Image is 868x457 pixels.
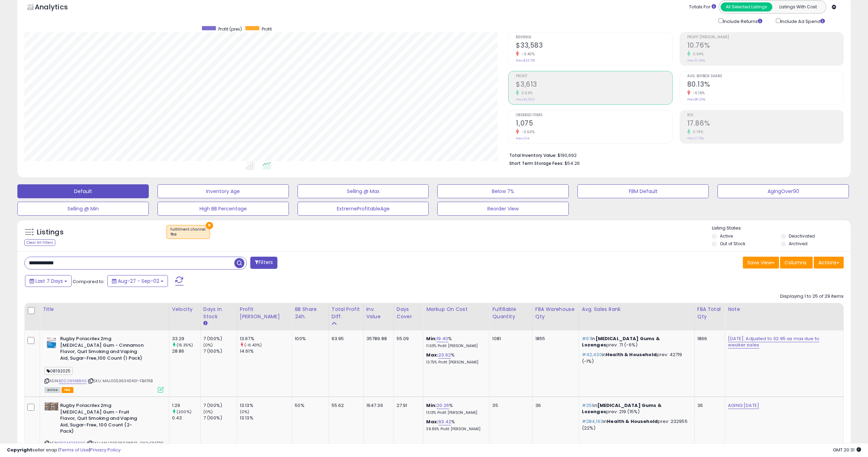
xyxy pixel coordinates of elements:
small: Prev: $3,593 [516,97,535,102]
div: 35 [492,402,527,409]
button: All Selected Listings [721,2,772,11]
div: Clear All Filters [24,239,55,246]
div: Profit [PERSON_NAME] [240,306,289,320]
h2: $33,583 [516,41,672,51]
b: Max: [426,418,438,425]
small: Prev: 80.26% [687,97,705,102]
div: Markup on Cost [426,306,486,313]
span: #42,430 [582,351,602,358]
b: Total Inventory Value: [509,152,557,158]
h2: $3,613 [516,80,672,90]
small: (0%) [203,409,213,415]
button: High BB Percentage [157,202,289,216]
b: Rugby Polacrilex 2mg [MEDICAL_DATA] Gum - Cinnamon Flavor, Quit Smoking and Vaping Aid, Sugar-Fre... [60,336,145,363]
button: Selling @ Max [298,184,429,198]
small: 0.56% [519,90,533,96]
h2: 80.13% [687,80,843,90]
small: Prev: 1,114 [516,136,529,141]
div: 55.09 [397,336,418,342]
b: Min: [426,335,437,342]
label: Archived [789,241,808,247]
a: 23.62 [438,352,451,359]
span: Avg. Buybox Share [687,74,843,78]
span: #251 [582,402,593,409]
div: Note [728,306,841,313]
small: (0%) [240,409,250,415]
span: Revenue [516,35,672,39]
button: Reorder View [437,202,569,216]
li: $190,692 [509,151,838,159]
a: Terms of Use [59,447,89,453]
div: FBA Warehouse Qty [535,306,576,320]
small: -3.50% [519,129,535,135]
span: Profit [PERSON_NAME] [687,35,843,39]
p: in prev: 42719 (-1%) [582,352,689,364]
div: Days In Stock [203,306,234,320]
div: 13.67% [240,336,292,342]
p: 11.63% Profit [PERSON_NAME] [426,344,484,348]
b: Max: [426,352,438,358]
span: #284,163 [582,418,603,425]
small: (200%) [177,409,192,415]
div: Velocity [172,306,197,313]
div: 27.91 [397,402,418,409]
b: Rugby Polacrilex 2mg [MEDICAL_DATA] Gum - Fruit Flavor, Quit Smoking and Vaping Aid, Sugar-Free, ... [60,402,145,436]
h5: Analytics [35,2,81,14]
span: #67 [582,335,591,342]
button: Filters [250,257,277,269]
span: FBA [62,387,73,393]
div: fba [170,232,206,237]
span: Profit (prev) [218,26,242,32]
p: Listing States: [712,225,851,232]
div: 1081 [492,336,527,342]
div: Days Cover [397,306,421,320]
h2: 1,075 [516,119,672,129]
div: FBA Total Qty [697,306,722,320]
div: ASIN: [44,336,164,392]
button: Below 7% [437,184,569,198]
div: 7 (100%) [203,336,237,342]
span: 08192025 [44,367,73,375]
span: All listings currently available for purchase on Amazon [44,387,60,393]
p: 38.86% Profit [PERSON_NAME] [426,427,484,432]
small: 0.94% [690,51,704,57]
div: 1647.36 [366,402,388,409]
span: Fulfillment channel : [170,227,206,237]
div: % [426,402,484,415]
small: -0.16% [690,90,705,96]
button: Default [17,184,149,198]
div: 63.95 [332,336,358,342]
a: Privacy Policy [90,447,121,453]
div: 33.29 [172,336,200,342]
small: (0%) [203,342,213,348]
div: 0.43 [172,415,200,421]
div: Include Returns [713,17,771,25]
div: 7 (100%) [203,402,237,409]
strong: Copyright [7,447,32,453]
img: 41hIc2oZ-7L._SL40_.jpg [44,336,58,350]
p: in prev: 71 (-6%) [582,336,689,348]
button: FBM Default [577,184,709,198]
div: % [426,419,484,432]
div: 13.13% [240,402,292,409]
span: Profit [262,26,272,32]
p: 13.75% Profit [PERSON_NAME] [426,360,484,365]
span: Health & Household [606,351,657,358]
button: AgingOver90 [717,184,849,198]
span: Profit [516,74,672,78]
span: Ordered Items [516,113,672,117]
span: [MEDICAL_DATA] Gums & Lozenges [582,402,662,415]
button: ExtremeProfitableAge [298,202,429,216]
div: 55.62 [332,402,358,409]
div: % [426,352,484,365]
div: Total Profit Diff. [332,306,360,320]
div: 1.29 [172,402,200,409]
a: 93.42 [438,418,451,425]
div: Title [43,306,166,313]
span: ROI [687,113,843,117]
div: 100% [295,336,323,342]
span: | SKU: MAJ00536340401-FBATRB [88,378,153,384]
a: [DATE]: Adjusted to 32.95 as max due to weaker sales [728,335,819,348]
span: Aug-27 - Sep-02 [118,278,159,284]
small: (15.35%) [177,342,193,348]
